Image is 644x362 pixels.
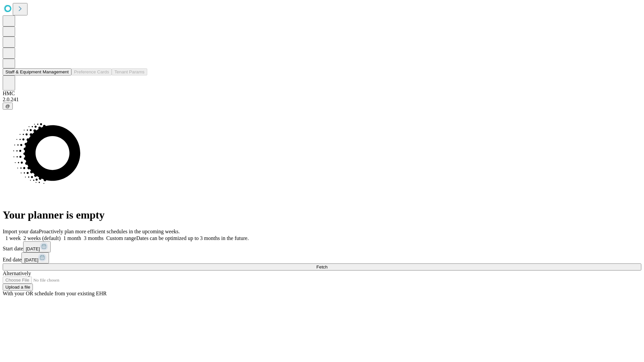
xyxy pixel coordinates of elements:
button: Fetch [3,263,641,270]
button: Upload a file [3,284,33,291]
h1: Your planner is empty [3,209,641,221]
span: 1 week [5,235,21,241]
span: With your OR schedule from your existing EHR [3,291,107,296]
button: @ [3,103,13,110]
span: [DATE] [26,246,40,251]
button: [DATE] [23,241,51,252]
span: @ [5,104,10,109]
div: Start date [3,241,641,252]
button: [DATE] [21,252,49,263]
span: [DATE] [24,257,38,262]
button: Tenant Params [112,68,147,75]
span: Fetch [316,264,327,269]
button: Preference Cards [71,68,112,75]
span: Import your data [3,229,39,234]
div: 2.0.241 [3,97,641,103]
span: Alternatively [3,270,31,276]
button: Staff & Equipment Management [3,68,71,75]
span: 2 weeks (default) [23,235,61,241]
span: 3 months [84,235,104,241]
span: 1 month [63,235,81,241]
span: Custom range [106,235,136,241]
span: Proactively plan more efficient schedules in the upcoming weeks. [39,229,180,234]
span: Dates can be optimized up to 3 months in the future. [136,235,249,241]
div: End date [3,252,641,263]
div: HMC [3,90,641,97]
